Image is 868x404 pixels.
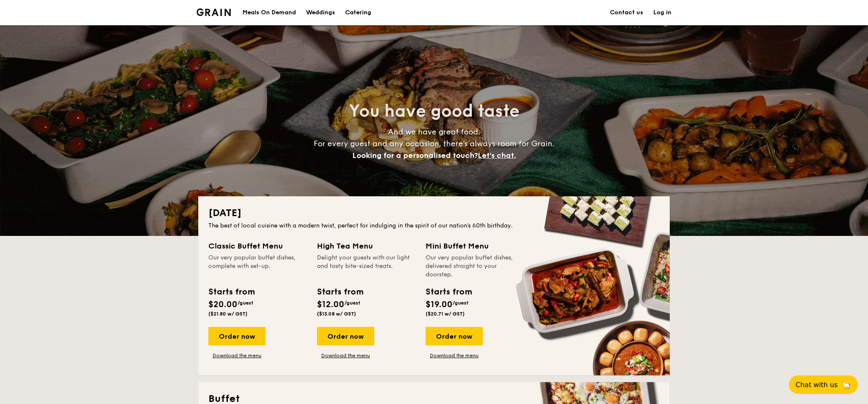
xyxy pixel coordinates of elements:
div: Starts from [208,286,254,298]
div: Order now [317,327,374,345]
a: Download the menu [426,352,483,359]
a: Logotype [197,8,231,16]
div: Our very popular buffet dishes, complete with set-up. [208,254,307,279]
button: Chat with us🦙 [789,375,858,394]
a: Download the menu [317,352,374,359]
div: High Tea Menu [317,240,415,252]
span: /guest [237,300,253,306]
span: /guest [453,300,469,306]
div: Order now [208,327,266,345]
span: ($13.08 w/ GST) [317,311,356,317]
div: Delight your guests with our light and tasty bite-sized treats. [317,254,415,279]
span: Chat with us [796,381,838,389]
div: Starts from [426,286,471,298]
span: ($21.80 w/ GST) [208,311,248,317]
div: The best of local cuisine with a modern twist, perfect for indulging in the spirit of our nation’... [208,222,660,230]
div: Mini Buffet Menu [426,240,524,252]
span: Let's chat. [478,151,516,160]
img: Grain [197,8,231,16]
div: Starts from [317,286,363,298]
h2: [DATE] [208,206,660,220]
span: 🦙 [841,380,851,390]
div: Order now [426,327,483,345]
div: Our very popular buffet dishes, delivered straight to your doorstep. [426,254,524,279]
span: /guest [344,300,360,306]
a: Download the menu [208,352,266,359]
span: ($20.71 w/ GST) [426,311,465,317]
div: Classic Buffet Menu [208,240,307,252]
span: $19.00 [426,300,453,310]
span: $20.00 [208,300,237,310]
span: $12.00 [317,300,344,310]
